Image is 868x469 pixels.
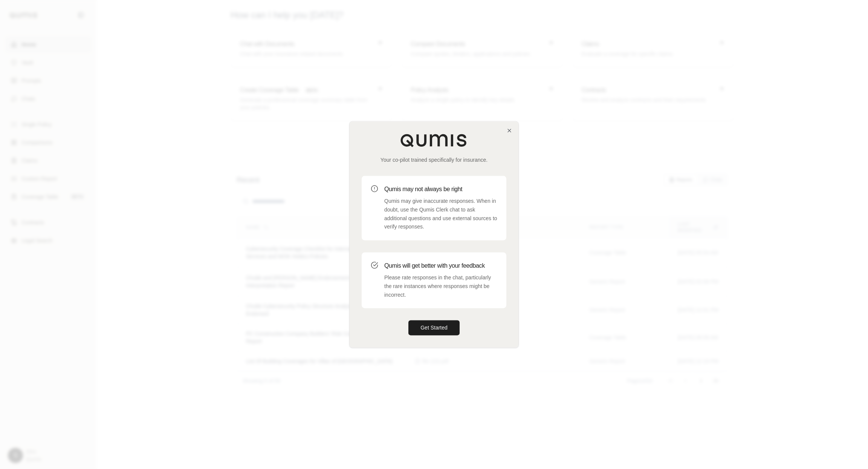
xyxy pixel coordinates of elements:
[384,261,497,270] h3: Qumis will get better with your feedback
[384,185,497,194] h3: Qumis may not always be right
[362,156,506,164] p: Your co-pilot trained specifically for insurance.
[384,197,497,231] p: Qumis may give inaccurate responses. When in doubt, use the Qumis Clerk chat to ask additional qu...
[408,320,460,336] button: Get Started
[384,273,497,299] p: Please rate responses in the chat, particularly the rare instances where responses might be incor...
[400,133,468,147] img: Qumis Logo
